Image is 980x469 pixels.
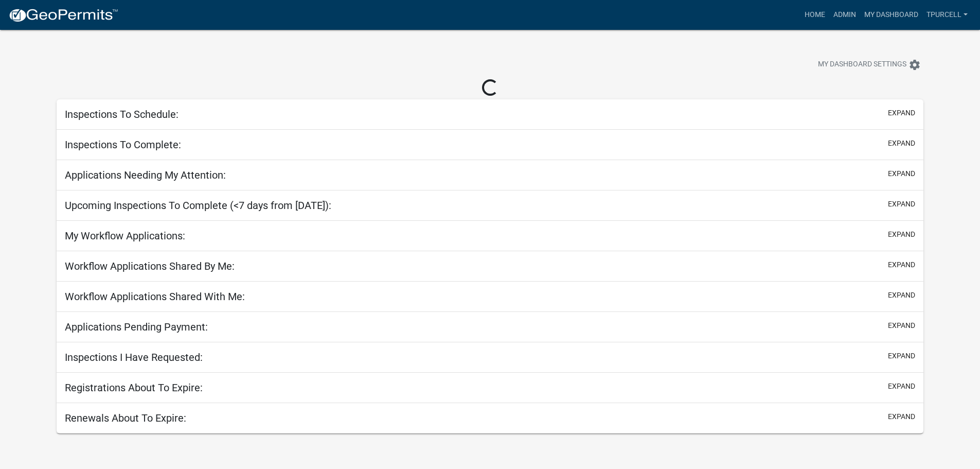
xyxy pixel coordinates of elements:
[888,168,915,179] button: expand
[860,5,922,25] a: My Dashboard
[65,381,203,394] h5: Registrations About To Expire:
[65,199,331,212] h5: Upcoming Inspections To Complete (<7 days from [DATE]):
[888,411,915,422] button: expand
[888,138,915,149] button: expand
[818,59,906,71] span: My Dashboard Settings
[888,229,915,240] button: expand
[65,321,208,333] h5: Applications Pending Payment:
[888,381,915,392] button: expand
[65,290,245,303] h5: Workflow Applications Shared With Me:
[888,259,915,270] button: expand
[65,260,235,272] h5: Workflow Applications Shared By Me:
[65,230,185,242] h5: My Workflow Applications:
[65,169,226,181] h5: Applications Needing My Attention:
[65,108,179,120] h5: Inspections To Schedule:
[888,199,915,210] button: expand
[810,55,929,75] button: My Dashboard Settingssettings
[65,351,203,363] h5: Inspections I Have Requested:
[65,138,181,151] h5: Inspections To Complete:
[888,320,915,331] button: expand
[922,5,972,25] a: Tpurcell
[908,59,921,71] i: settings
[65,412,186,424] h5: Renewals About To Expire:
[800,5,829,25] a: Home
[888,290,915,301] button: expand
[829,5,860,25] a: Admin
[888,108,915,118] button: expand
[888,351,915,361] button: expand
